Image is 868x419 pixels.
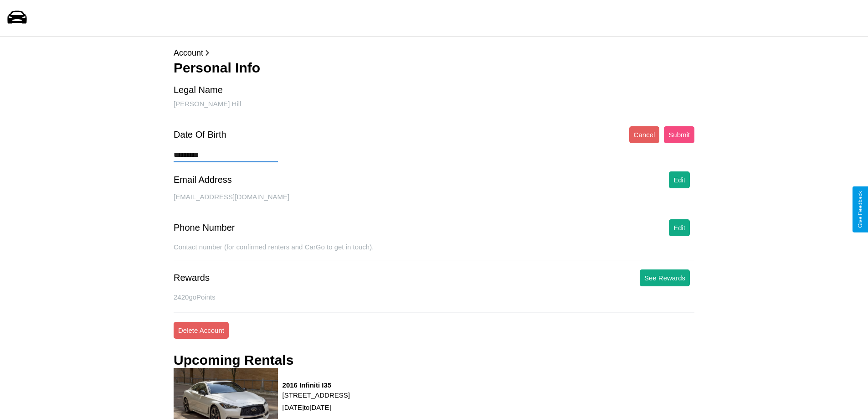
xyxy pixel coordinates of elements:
[669,219,690,236] button: Edit
[282,381,350,389] h3: 2016 Infiniti I35
[669,171,690,188] button: Edit
[664,126,694,143] button: Submit
[174,46,694,60] p: Account
[174,193,694,210] div: [EMAIL_ADDRESS][DOMAIN_NAME]
[857,191,863,228] div: Give Feedback
[282,401,350,414] p: [DATE] to [DATE]
[174,85,223,95] div: Legal Name
[174,129,226,140] div: Date Of Birth
[174,273,210,283] div: Rewards
[174,222,235,233] div: Phone Number
[174,352,293,368] h3: Upcoming Rentals
[174,60,694,76] h3: Personal Info
[174,291,694,303] p: 2420 goPoints
[174,100,694,117] div: [PERSON_NAME] Hill
[174,243,694,260] div: Contact number (for confirmed renters and CarGo to get in touch).
[174,175,232,185] div: Email Address
[629,126,660,143] button: Cancel
[640,269,690,286] button: See Rewards
[174,322,229,339] button: Delete Account
[282,389,350,401] p: [STREET_ADDRESS]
